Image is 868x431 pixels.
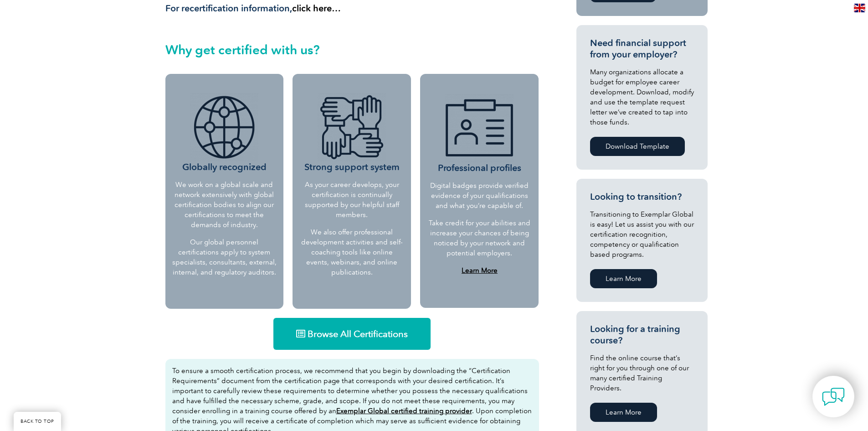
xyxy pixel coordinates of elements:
[590,191,694,203] h3: Looking to transition?
[299,227,404,277] p: We also offer professional development activities and self-coaching tools like online events, web...
[590,37,694,60] h3: Need financial support from your employer?
[854,4,865,12] img: en
[590,137,685,156] a: Download Template
[590,403,657,422] a: Learn More
[590,209,694,260] p: Transitioning to Exemplar Global is easy! Let us assist you with our certification recognition, c...
[428,94,531,174] h3: Professional profiles
[292,3,341,14] a: click here…
[172,180,277,230] p: We work on a global scale and network extensively with global certification bodies to align our c...
[299,93,404,173] h3: Strong support system
[590,353,694,393] p: Find the online course that’s right for you through one of our many certified Training Providers.
[299,180,404,220] p: As your career develops, your certification is continually supported by our helpful staff members.
[428,218,531,258] p: Take credit for your abilities and increase your chances of being noticed by your network and pot...
[462,266,498,275] a: Learn More
[590,323,694,346] h3: Looking for a training course?
[165,3,539,14] h3: For recertification information,
[336,407,472,415] a: Exemplar Global certified training provider
[822,385,845,408] img: contact-chat.png
[14,412,61,431] a: BACK TO TOP
[172,237,277,277] p: Our global personnel certifications apply to system specialists, consultants, external, internal,...
[308,329,408,338] span: Browse All Certifications
[590,269,657,288] a: Learn More
[428,181,531,211] p: Digital badges provide verified evidence of your qualifications and what you’re capable of.
[172,93,277,173] h3: Globally recognized
[590,67,694,127] p: Many organizations allocate a budget for employee career development. Download, modify and use th...
[165,42,539,57] h2: Why get certified with us?
[273,318,431,350] a: Browse All Certifications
